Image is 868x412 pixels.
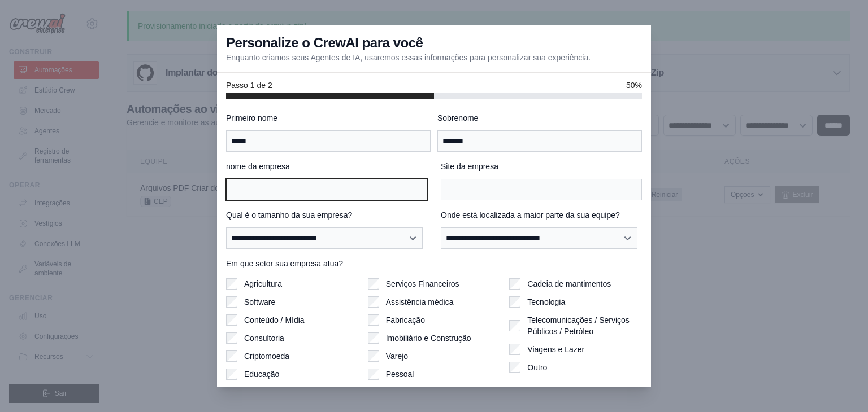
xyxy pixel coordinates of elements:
font: Primeiro nome [226,113,277,122]
font: Assistência médica [386,297,454,306]
font: Em que setor sua empresa atua? [226,259,343,268]
font: Software [244,297,275,306]
font: Viagens e Lazer [527,345,584,354]
font: Cadeia de mantimentos [527,279,611,288]
font: Imobiliário e Construção [386,334,471,343]
font: Serviços Financeiros [386,279,459,288]
font: Consultoria [244,334,284,343]
font: Pessoal [386,370,414,379]
font: Sobrenome [437,113,478,122]
font: Site da empresa [441,162,498,171]
font: 50% [626,81,642,90]
font: Personalize o CrewAI para você [226,35,423,50]
font: Passo 1 de 2 [226,81,272,90]
font: Fabricação [386,315,425,325]
font: Enquanto criamos seus Agentes de IA, usaremos essas informações para personalizar sua experiência. [226,53,591,62]
font: Outro [527,363,547,372]
font: Varejo [386,352,408,361]
font: Criptomoeda [244,352,289,361]
font: Conteúdo / Mídia [244,315,305,325]
font: Agricultura [244,279,282,288]
font: Telecomunicações / Serviços Públicos / Petróleo [527,315,630,336]
font: Onde está localizada a maior parte da sua equipe? [441,211,620,220]
font: Tecnologia [527,297,565,306]
font: Educação [244,370,279,379]
font: nome da empresa [226,162,290,171]
font: Qual é o tamanho da sua empresa? [226,211,352,220]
